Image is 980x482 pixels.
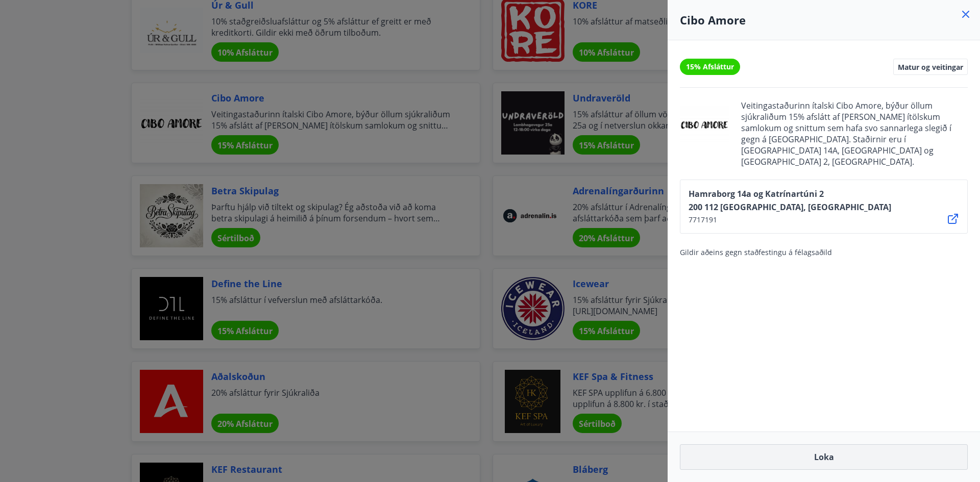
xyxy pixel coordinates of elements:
[686,62,734,72] span: 15% Afsláttur
[689,188,891,199] span: Hamraborg 14a og Katrínartúni 2
[680,444,968,470] button: Loka
[689,201,891,213] span: 200 112 [GEOGRAPHIC_DATA], [GEOGRAPHIC_DATA]
[680,247,832,257] span: Gildir aðeins gegn staðfestingu á félagsaðild
[689,215,891,225] span: 7717191
[741,100,968,167] span: Veitingastaðurinn ítalski Cibo Amore, býður öllum sjúkraliðum 15% afslátt af [PERSON_NAME] ítölsk...
[898,62,963,71] span: Matur og veitingar
[680,12,968,28] h4: Cibo Amore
